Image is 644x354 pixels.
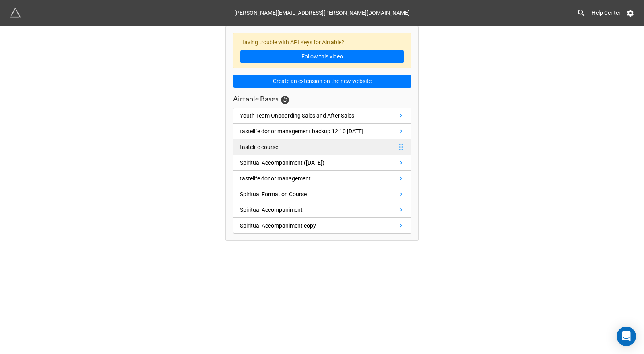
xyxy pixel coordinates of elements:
a: Spiritual Accompaniment copy [233,218,411,234]
div: tastelife course [240,143,278,151]
div: Having trouble with API Keys for Airtable? [233,33,411,68]
div: tastelife donor management [240,174,311,183]
div: Open Intercom Messenger [617,327,636,346]
a: Spiritual Formation Course [233,186,411,202]
a: tastelife donor management [233,171,411,186]
a: Youth Team Onboarding Sales and After Sales [233,108,411,124]
div: Spiritual Accompaniment [240,205,303,214]
div: Spiritual Accompaniment copy [240,221,316,230]
a: Help Center [586,6,626,20]
div: [PERSON_NAME][EMAIL_ADDRESS][PERSON_NAME][DOMAIN_NAME] [234,6,410,20]
a: Spiritual Accompaniment [233,202,411,218]
a: tastelife donor management backup 12:10 [DATE] [233,124,411,139]
a: Spiritual Accompaniment ([DATE]) [233,155,411,171]
div: Spiritual Formation Course [240,190,307,199]
div: Youth Team Onboarding Sales and After Sales [240,111,354,120]
a: Follow this video [240,50,404,64]
a: Sync Base Structure [281,96,289,104]
img: miniextensions-icon.73ae0678.png [10,7,21,19]
div: tastelife donor management backup 12:10 [DATE] [240,127,363,136]
h3: Airtable Bases [233,94,279,104]
div: Spiritual Accompaniment ([DATE]) [240,158,324,167]
button: Create an extension on the new website [233,75,411,88]
a: tastelife course [233,139,411,155]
